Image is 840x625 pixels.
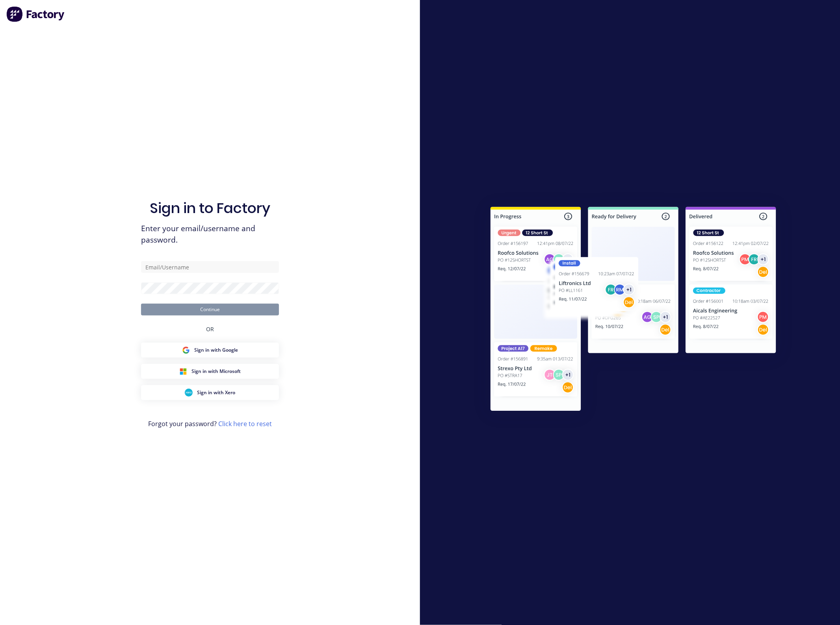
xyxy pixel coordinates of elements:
[148,419,272,428] span: Forgot your password?
[141,385,279,400] button: Xero Sign inSign in with Xero
[218,419,272,428] a: Click here to reset
[185,389,193,397] img: Xero Sign in
[141,223,279,246] span: Enter your email/username and password.
[179,367,187,375] img: Microsoft Sign in
[473,191,794,430] img: Sign in
[6,6,65,22] img: Factory
[141,304,279,315] button: Continue
[206,315,214,343] div: OR
[195,347,238,354] span: Sign in with Google
[192,368,241,375] span: Sign in with Microsoft
[182,346,190,354] img: Google Sign in
[197,389,236,396] span: Sign in with Xero
[141,261,279,273] input: Email/Username
[150,200,270,217] h1: Sign in to Factory
[141,364,279,379] button: Microsoft Sign inSign in with Microsoft
[141,343,279,358] button: Google Sign inSign in with Google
